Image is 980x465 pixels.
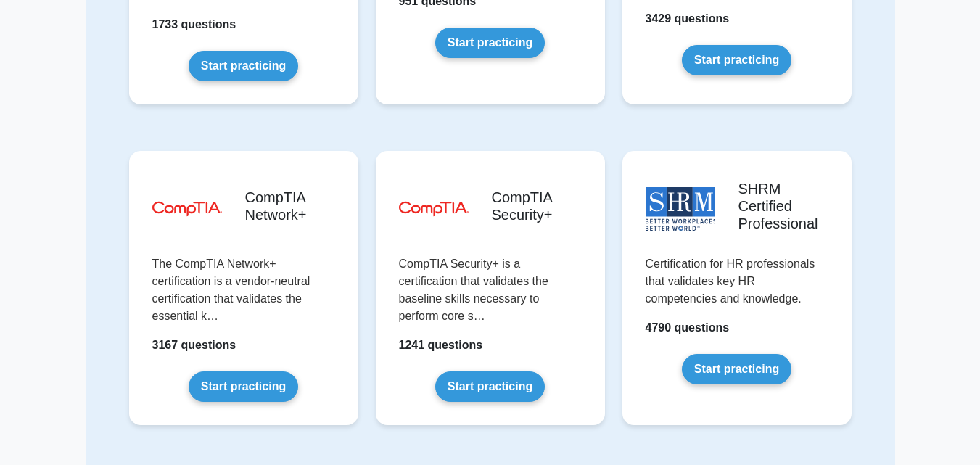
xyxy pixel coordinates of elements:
[189,371,298,402] a: Start practicing
[682,45,791,75] a: Start practicing
[435,28,545,58] a: Start practicing
[189,51,298,81] a: Start practicing
[682,354,791,384] a: Start practicing
[435,371,545,402] a: Start practicing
